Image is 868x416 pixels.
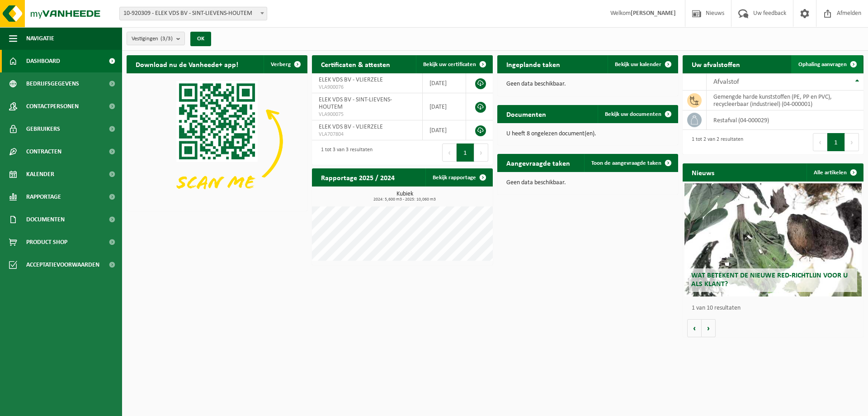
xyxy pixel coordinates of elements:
span: Kalender [26,163,54,186]
h3: Kubiek [316,191,493,202]
td: gemengde harde kunststoffen (PE, PP en PVC), recycleerbaar (industrieel) (04-000001) [707,91,863,110]
span: VLA900075 [319,111,415,118]
a: Bekijk uw documenten [598,105,677,123]
span: Acceptatievoorwaarden [26,253,99,276]
h2: Download nu de Vanheede+ app! [127,55,247,73]
span: Contracten [26,140,61,163]
button: 1 [457,143,474,162]
span: Toon de aangevraagde taken [591,160,661,166]
td: [DATE] [423,93,466,120]
span: ELEK VDS BV - VLIERZELE [319,124,383,130]
p: Geen data beschikbaar. [506,81,669,87]
span: Gebruikers [26,118,60,140]
p: Geen data beschikbaar. [506,180,669,186]
span: Dashboard [26,50,60,72]
span: Navigatie [26,27,54,50]
td: [DATE] [423,120,466,140]
span: 10-920309 - ELEK VDS BV - SINT-LIEVENS-HOUTEM [119,7,267,20]
span: Bekijk uw documenten [605,111,661,117]
button: Vestigingen(3/3) [127,32,185,45]
span: Product Shop [26,231,67,253]
img: Download de VHEPlus App [127,73,307,209]
td: [DATE] [423,73,466,93]
button: Previous [813,133,827,151]
button: Volgende [702,319,716,337]
span: Rapportage [26,186,61,208]
span: Afvalstof [713,78,739,86]
h2: Rapportage 2025 / 2024 [312,168,404,186]
span: VLA900076 [319,84,415,91]
count: (3/3) [160,36,173,42]
span: Wat betekent de nieuwe RED-richtlijn voor u als klant? [691,272,848,288]
button: Next [845,133,859,151]
span: Documenten [26,208,65,231]
span: ELEK VDS BV - VLIERZELE [319,77,383,83]
a: Bekijk rapportage [425,168,492,186]
span: Bekijk uw certificaten [423,62,476,67]
h2: Nieuws [683,163,723,181]
span: VLA707804 [319,131,415,138]
a: Bekijk uw certificaten [416,55,492,73]
p: U heeft 8 ongelezen document(en). [506,131,669,137]
h2: Certificaten & attesten [312,55,399,73]
h2: Ingeplande taken [497,55,569,73]
span: 2024: 5,600 m3 - 2025: 10,060 m3 [316,197,493,202]
span: Verberg [271,62,291,67]
td: restafval (04-000029) [707,110,863,130]
h2: Aangevraagde taken [497,154,579,172]
button: Next [474,143,488,162]
button: 1 [827,133,845,151]
button: Verberg [264,55,307,73]
button: Vorige [687,319,702,337]
div: 1 tot 3 van 3 resultaten [316,143,373,163]
a: Bekijk uw kalender [608,55,677,73]
span: ELEK VDS BV - SINT-LIEVENS-HOUTEM [319,96,392,110]
span: Vestigingen [132,32,173,46]
a: Ophaling aanvragen [791,55,863,73]
div: 1 tot 2 van 2 resultaten [687,132,743,152]
span: 10-920309 - ELEK VDS BV - SINT-LIEVENS-HOUTEM [120,7,267,20]
span: Contactpersonen [26,95,79,118]
a: Alle artikelen [807,163,863,182]
a: Toon de aangevraagde taken [584,154,677,172]
p: 1 van 10 resultaten [692,305,859,311]
button: OK [190,32,211,46]
h2: Documenten [497,105,555,123]
button: Previous [442,143,457,162]
span: Bedrijfsgegevens [26,72,79,95]
h2: Uw afvalstoffen [683,55,749,73]
a: Wat betekent de nieuwe RED-richtlijn voor u als klant? [684,183,862,296]
span: Ophaling aanvragen [798,62,847,67]
span: Bekijk uw kalender [615,62,661,67]
strong: [PERSON_NAME] [631,10,676,17]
